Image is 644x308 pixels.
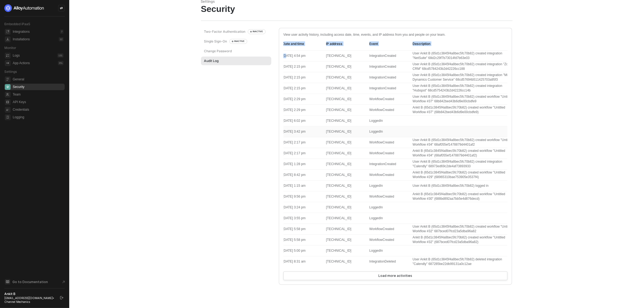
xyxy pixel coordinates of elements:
[5,99,11,105] span: api-key
[60,296,63,299] span: logout
[365,83,408,94] td: IntegrationCreated
[322,37,365,51] th: IP address
[60,6,63,10] span: icon-swap
[322,61,365,72] td: [TECHNICAL_ID]
[322,126,365,137] td: [TECHNICAL_ID]
[13,53,20,58] div: Logs
[4,4,65,12] a: logo
[408,224,522,235] td: User Ankit B (65d1c3845f4a8bec5fc70b82) created workflow "Untitled Workflow #32" 687bced07fcd23a5...
[365,170,408,181] td: WorkflowCreated
[322,159,365,170] td: [TECHNICAL_ID]
[322,202,365,213] td: [TECHNICAL_ID]
[4,70,17,74] span: Settings
[279,191,322,202] td: [DATE] 9:56 pm
[279,256,322,267] td: [DATE] 8:31 am
[279,126,322,137] td: [DATE] 3:42 pm
[5,107,11,113] span: credentials
[60,30,64,34] div: 7
[322,245,365,256] td: [TECHNICAL_ID]
[283,271,507,280] button: Load more activities
[322,94,365,105] td: [TECHNICAL_ID]
[5,29,11,35] span: integrations
[408,72,522,83] td: User Ankit B (65d1c3845f4a8bec5fc70b82) created integration "Microsoft Dynamics Customer Service"...
[322,83,365,94] td: [TECHNICAL_ID]
[365,202,408,213] td: LoggedIn
[322,191,365,202] td: [TECHNICAL_ID]
[365,37,408,51] th: Event
[5,279,10,284] span: documentation
[12,280,48,284] span: Go to Documentation
[365,213,408,224] td: LoggedIn
[408,170,522,181] td: Ankit B (65d1c3845f4a8bec5fc70b82) created workflow "Untitled Workflow #29" (68965310bae753905e35...
[204,39,247,44] div: Single Sign-On
[279,137,322,148] td: [DATE] 2:17 pm
[57,53,64,58] div: 131
[279,245,322,256] td: [DATE] 5:00 pm
[408,83,522,94] td: User Ankit B (65d1c3845f4a8bec5fc70b82) created integration "Hubspot" 68cd5754243b2d42226cc14b
[279,148,322,159] td: [DATE] 2:17 pm
[365,105,408,116] td: WorkflowCreated
[378,274,412,278] div: Load more activities
[322,51,365,61] td: [TECHNICAL_ID]
[365,72,408,83] td: IntegrationCreated
[204,49,232,53] div: Change Password
[365,137,408,148] td: WorkflowCreated
[408,235,522,245] td: Ankit B (65d1c3845f4a8bec5fc70b82) created workflow "Untitled Workflow #32" (687bced07fcd23a5dba9...
[408,137,522,148] td: User Ankit B (65d1c3845f4a8bec5fc70b82) created workflow "Untitled Workflow #34" 68af055ef1478879...
[279,83,322,94] td: [DATE] 2:15 pm
[322,137,365,148] td: [TECHNICAL_ID]
[4,296,55,304] div: [EMAIL_ADDRESS][DOMAIN_NAME] • Channel Mechanics
[279,170,322,181] td: [DATE] 8:42 pm
[408,256,522,267] td: User Ankit B (65d1c3845f4a8bec5fc70b82) deleted integration "Calendly" 687285be22db99131a0c12ae
[4,278,65,285] a: Knowledge Base
[408,159,522,170] td: User Ankit B (65d1c3845f4a8bec5fc70b82) created integration "Calendly" 68973ed69c2de4af73893933
[365,181,408,191] td: LoggedIn
[408,51,522,61] td: User Ankit B (65d1c3845f4a8bec5fc70b82) created integration "NetSuite" 68d2c29f7b73014fd7b63e03
[5,53,11,58] span: icon-logs
[365,256,408,267] td: IntegrationDeleted
[5,77,11,82] span: general
[5,60,11,66] span: icon-app-actions
[4,22,30,26] span: Embedded iPaaS
[279,159,322,170] td: [DATE] 1:28 pm
[365,51,408,61] td: IntegrationCreated
[365,116,408,126] td: LoggedIn
[13,114,64,120] span: Logging
[13,30,30,34] div: Integrations
[322,116,365,126] td: [TECHNICAL_ID]
[279,94,322,105] td: [DATE] 2:29 pm
[408,148,522,159] td: Ankit B (65d1c3845f4a8bec5fc70b82) created workflow "Untitled Workflow #34" (68af055ef1478879d440...
[365,159,408,170] td: IntegrationCreated
[408,181,522,191] td: User Ankit B (65d1c3845f4a8bec5fc70b82) logged in
[279,51,322,61] td: [DATE] 4:54 pm
[322,224,365,235] td: [TECHNICAL_ID]
[365,235,408,245] td: WorkflowCreated
[204,58,219,63] div: Audit Log
[365,224,408,235] td: WorkflowCreated
[5,114,11,120] span: logging
[5,84,11,90] span: security
[4,4,44,12] img: logo
[58,61,64,65] div: 0 %
[229,39,247,44] div: INACTIVE
[322,181,365,191] td: [TECHNICAL_ID]
[4,46,16,50] span: Monitor
[408,105,522,116] td: Ankit B (65d1c3845f4a8bec5fc70b82) created workflow "Untitled Workflow #37" (68b842bed43b6d9e00cb...
[13,76,64,83] span: General
[365,191,408,202] td: WorkflowCreated
[322,105,365,116] td: [TECHNICAL_ID]
[279,72,322,83] td: [DATE] 2:15 pm
[322,256,365,267] td: [TECHNICAL_ID]
[13,84,64,90] span: Security
[13,106,64,113] span: Credentials
[13,91,64,98] span: Team
[279,37,322,51] th: Date and time
[5,92,11,97] span: team
[279,181,322,191] td: [DATE] 1:15 am
[4,292,55,296] div: Ankit B
[365,148,408,159] td: WorkflowCreated
[279,202,322,213] td: [DATE] 3:24 pm
[322,148,365,159] td: [TECHNICAL_ID]
[365,245,408,256] td: LoggedIn
[13,99,64,105] span: API Keys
